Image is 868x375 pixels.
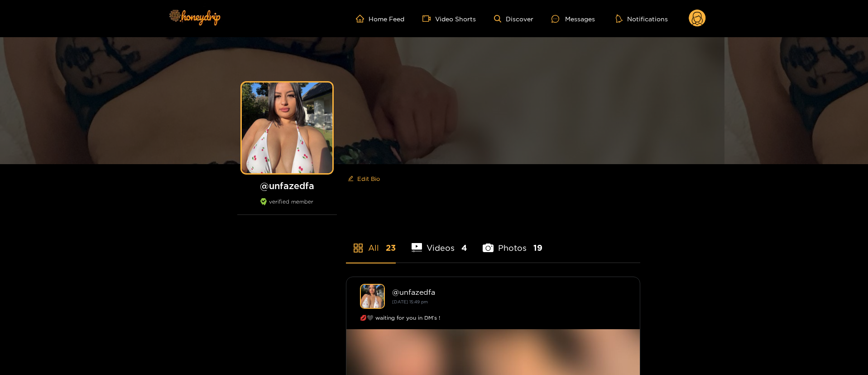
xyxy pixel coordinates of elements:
[357,174,380,183] span: Edit Bio
[392,299,428,304] small: [DATE] 15:49 pm
[346,171,382,186] button: editEdit Bio
[386,242,396,253] span: 23
[356,15,404,23] a: Home Feed
[412,222,467,263] li: Videos
[360,313,626,322] div: 💋🖤 waiting for you in DM’s !
[613,14,671,23] button: Notifications
[533,242,542,253] span: 19
[551,14,595,24] div: Messages
[494,15,533,23] a: Discover
[422,15,476,23] a: Video Shorts
[346,222,396,263] li: All
[353,243,364,253] span: appstore
[392,288,626,296] div: @ unfazedfa
[237,198,337,215] div: verified member
[461,242,467,253] span: 4
[422,15,435,23] span: video-camera
[348,175,354,182] span: edit
[237,180,337,191] h1: @ unfazedfa
[360,284,385,309] img: unfazedfa
[483,222,542,263] li: Photos
[356,15,369,23] span: home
